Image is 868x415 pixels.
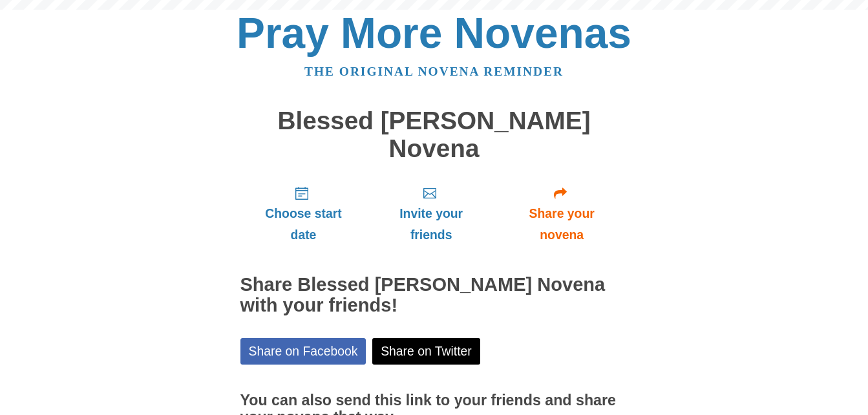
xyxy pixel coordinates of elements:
span: Share your novena [509,203,615,246]
a: Share on Twitter [372,338,480,365]
a: Share your novena [496,175,628,252]
a: Choose start date [240,175,367,252]
a: Invite your friends [366,175,495,252]
a: The original novena reminder [304,65,564,78]
h1: Blessed [PERSON_NAME] Novena [240,107,628,162]
h2: Share Blessed [PERSON_NAME] Novena with your friends! [240,275,628,316]
a: Share on Facebook [240,338,366,365]
span: Choose start date [253,203,354,246]
a: Pray More Novenas [237,9,631,57]
span: Invite your friends [379,203,482,246]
